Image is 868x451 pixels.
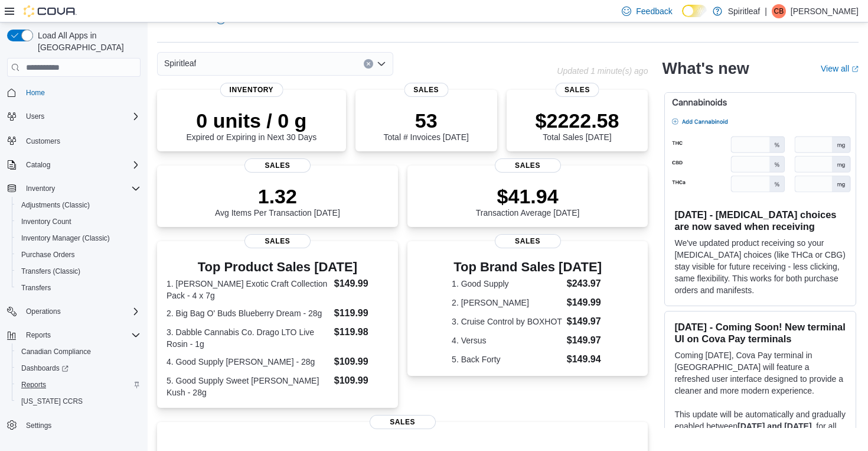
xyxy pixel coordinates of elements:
[2,417,145,434] button: Settings
[164,56,196,70] span: Spiritleaf
[17,361,73,375] a: Dashboards
[567,333,603,348] dd: $149.97
[567,352,603,366] dd: $149.94
[377,59,386,69] button: Open list of options
[215,184,340,208] p: 1.32
[12,343,145,360] button: Canadian Compliance
[186,109,316,142] div: Expired or Expiring in Next 30 Days
[452,260,603,274] h3: Top Brand Sales [DATE]
[17,231,115,245] a: Inventory Manager (Classic)
[12,213,145,230] button: Inventory Count
[334,325,389,339] dd: $119.98
[21,85,141,100] span: Home
[557,66,648,76] p: Updated 1 minute(s) ago
[12,230,145,246] button: Inventory Manager (Classic)
[334,277,389,291] dd: $149.99
[791,4,859,18] p: [PERSON_NAME]
[567,277,603,291] dd: $243.97
[21,283,51,293] span: Transfers
[821,64,859,73] a: View allExternal link
[452,335,562,346] dt: 4. Versus
[17,264,85,278] a: Transfers (Classic)
[364,59,373,69] button: Clear input
[21,364,68,373] span: Dashboards
[495,234,561,248] span: Sales
[17,394,141,408] span: Washington CCRS
[244,158,311,173] span: Sales
[17,281,56,295] a: Transfers
[662,59,749,78] h2: What's new
[21,200,90,210] span: Adjustments (Classic)
[2,84,145,101] button: Home
[17,215,76,229] a: Inventory Count
[728,4,760,18] p: Spiritleaf
[21,304,66,319] button: Operations
[17,394,87,408] a: [US_STATE] CCRS
[476,184,580,218] div: Transaction Average [DATE]
[26,184,55,193] span: Inventory
[2,108,145,125] button: Users
[21,109,49,124] button: Users
[12,393,145,410] button: [US_STATE] CCRS
[21,217,71,226] span: Inventory Count
[476,184,580,208] p: $41.94
[12,280,145,296] button: Transfers
[674,237,846,296] p: We've updated product receiving so your [MEDICAL_DATA] choices (like THCa or CBG) stay visible fo...
[383,109,468,132] p: 53
[17,345,141,359] span: Canadian Compliance
[765,4,767,18] p: |
[452,316,562,327] dt: 3. Cruise Control by BOXHOT
[17,361,141,375] span: Dashboards
[2,157,145,173] button: Catalog
[12,197,145,213] button: Adjustments (Classic)
[17,231,141,245] span: Inventory Manager (Classic)
[21,158,141,172] span: Catalog
[682,5,707,17] input: Dark Mode
[21,181,141,196] span: Inventory
[2,132,145,149] button: Customers
[2,327,145,343] button: Reports
[21,181,60,196] button: Inventory
[21,109,141,124] span: Users
[26,421,51,430] span: Settings
[334,355,389,369] dd: $109.99
[21,418,56,433] a: Settings
[26,307,61,316] span: Operations
[17,264,141,278] span: Transfers (Classic)
[2,180,145,197] button: Inventory
[17,248,141,262] span: Purchase Orders
[404,83,448,97] span: Sales
[215,184,340,218] div: Avg Items Per Transaction [DATE]
[536,109,619,132] p: $2222.58
[244,234,311,248] span: Sales
[167,356,329,368] dt: 4. Good Supply [PERSON_NAME] - 28g
[21,347,91,356] span: Canadian Compliance
[26,112,44,121] span: Users
[167,326,329,350] dt: 3. Dabble Cannabis Co. Drago LTO Live Rosin - 1g
[674,349,846,397] p: Coming [DATE], Cova Pay terminal in [GEOGRAPHIC_DATA] will feature a refreshed user interface des...
[383,109,468,142] div: Total # Invoices [DATE]
[567,314,603,329] dd: $149.97
[21,328,141,342] span: Reports
[21,397,83,406] span: [US_STATE] CCRS
[738,421,811,431] strong: [DATE] and [DATE]
[17,198,141,212] span: Adjustments (Classic)
[17,281,141,295] span: Transfers
[21,134,65,148] a: Customers
[334,374,389,388] dd: $109.99
[26,160,50,170] span: Catalog
[555,83,599,97] span: Sales
[167,375,329,398] dt: 5. Good Supply Sweet [PERSON_NAME] Kush - 28g
[24,5,77,17] img: Cova
[452,353,562,365] dt: 5. Back Forty
[567,296,603,310] dd: $149.99
[674,209,846,232] h3: [DATE] - [MEDICAL_DATA] choices are now saved when receiving
[12,246,145,263] button: Purchase Orders
[26,88,45,98] span: Home
[2,303,145,320] button: Operations
[370,415,436,429] span: Sales
[851,66,859,73] svg: External link
[17,215,141,229] span: Inventory Count
[12,263,145,280] button: Transfers (Classic)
